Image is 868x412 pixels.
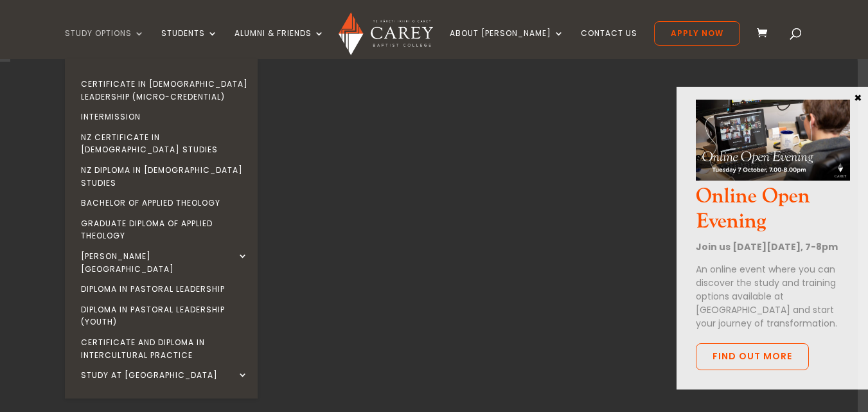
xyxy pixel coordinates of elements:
[68,365,261,386] a: Study at [GEOGRAPHIC_DATA]
[68,160,261,193] a: NZ Diploma in [DEMOGRAPHIC_DATA] Studies
[68,279,261,300] a: Diploma in Pastoral Leadership
[696,184,850,240] h3: Online Open Evening
[235,29,324,59] a: Alumni & Friends
[696,263,850,330] p: An online event where you can discover the study and training options available at [GEOGRAPHIC_DA...
[696,343,809,370] a: Find out more
[581,29,637,59] a: Contact Us
[68,127,261,160] a: NZ Certificate in [DEMOGRAPHIC_DATA] Studies
[696,100,850,181] img: Online Open Evening Oct 2025
[68,107,261,127] a: Intermission
[68,300,261,332] a: Diploma in Pastoral Leadership (Youth)
[68,74,261,107] a: Certificate in [DEMOGRAPHIC_DATA] Leadership (Micro-credential)
[68,332,261,365] a: Certificate and Diploma in Intercultural Practice
[654,21,740,46] a: Apply Now
[339,12,433,55] img: Carey Baptist College
[65,29,145,59] a: Study Options
[161,29,218,59] a: Students
[696,240,838,253] strong: Join us [DATE][DATE], 7-8pm
[450,29,564,59] a: About [PERSON_NAME]
[852,91,865,103] button: Close
[68,246,261,279] a: [PERSON_NAME][GEOGRAPHIC_DATA]
[68,213,261,246] a: Graduate Diploma of Applied Theology
[68,193,261,213] a: Bachelor of Applied Theology
[696,170,850,184] a: Online Open Evening Oct 2025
